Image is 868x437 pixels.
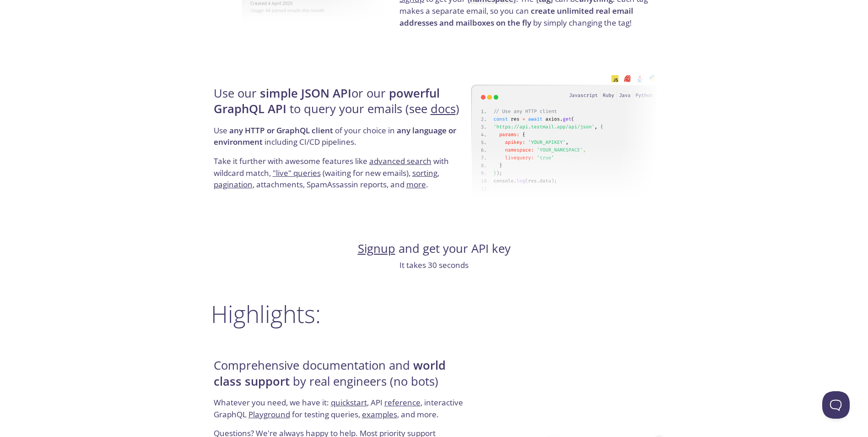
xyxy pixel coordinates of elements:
[214,86,469,125] h4: Use our or our to query your emails (see )
[214,358,469,397] h4: Comprehensive documentation and by real engineers (no bots)
[331,397,367,408] a: quickstart
[273,168,321,178] a: "live" queries
[214,397,469,427] p: Whatever you need, we have it: , API , interactive GraphQL for testing queries, , and more.
[406,179,426,190] a: more
[431,101,456,117] a: docs
[399,5,633,28] strong: create unlimited real email addresses and mailboxes on the fly
[211,241,658,257] h4: and get your API key
[211,300,658,328] h2: Highlights:
[214,125,469,155] p: Use of your choice in including CI/CD pipelines.
[412,168,437,178] a: sorting
[229,125,333,136] strong: any HTTP or GraphQL client
[211,259,658,271] p: It takes 30 seconds
[260,85,351,101] strong: simple JSON API
[369,156,431,166] a: advanced search
[214,357,446,389] strong: world class support
[214,155,469,191] p: Take it further with awesome features like with wildcard match, (waiting for new emails), , , att...
[362,409,397,420] a: examples
[214,179,253,190] a: pagination
[214,125,456,147] strong: any language or environment
[214,85,440,117] strong: powerful GraphQL API
[384,397,421,408] a: reference
[471,65,658,209] img: api
[822,391,850,419] iframe: Help Scout Beacon - Open
[358,240,395,257] a: Signup
[248,409,290,420] a: Playground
